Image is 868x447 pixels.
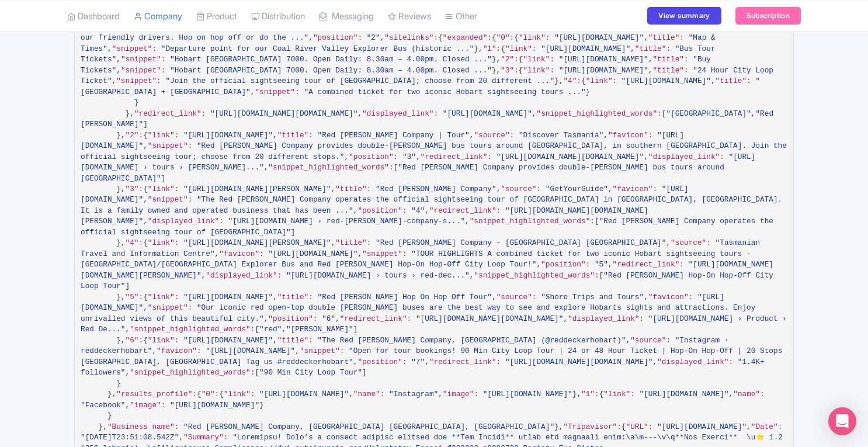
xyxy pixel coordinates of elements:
span: "link": [586,77,617,85]
span: "0": [202,390,220,399]
span: "Hobart [GEOGRAPHIC_DATA] 7000. Open Daily: 8.30am – 4.00pm. Closed ..." [170,66,492,75]
span: "favicon": [157,346,202,355]
span: "A combined ticket for two iconic Hobart sightseeing tours ..." [304,88,586,96]
span: "Red [PERSON_NAME] Company, [GEOGRAPHIC_DATA] [GEOGRAPHIC_DATA], [GEOGRAPHIC_DATA]" [183,422,554,431]
span: "[URL][DOMAIN_NAME] › red-[PERSON_NAME]-company-s..." [228,217,466,226]
span: "[PERSON_NAME]" [286,325,353,334]
span: "snippet": [121,66,166,75]
span: "snippet_highlighted_words": [130,368,255,377]
span: "snippet_highlighted_words": [470,217,595,226]
span: "position": [349,153,398,161]
span: "Tripavisor": [563,422,621,431]
span: "[URL][DOMAIN_NAME]" [622,77,711,85]
span: "0": [497,33,515,42]
span: "snippet": [362,250,407,258]
span: "redirect_link": [421,153,492,161]
span: "[URL][DOMAIN_NAME]" [183,336,273,345]
span: "[URL][DOMAIN_NAME]" [443,109,532,118]
span: "The Red [PERSON_NAME] Company, [GEOGRAPHIC_DATA] (@reddeckerhobart)" [318,336,626,345]
span: "source": [501,185,541,193]
span: "favicon": [608,131,653,140]
span: "link": [148,336,179,345]
span: "link": [505,44,537,53]
span: "snippet": [255,88,300,96]
span: "Shore Trips and Tours" [541,293,644,302]
span: "6" [322,314,335,323]
span: "favicon": [613,185,658,193]
span: "title": [652,55,688,64]
span: "3": [501,66,519,75]
span: "5" [595,260,608,269]
span: "Map & Times" [81,33,720,53]
span: "2": [501,55,519,64]
span: "displayed_link": [568,314,644,323]
span: "title": [277,131,313,140]
span: "Summary": [183,433,228,442]
span: "[URL][DOMAIN_NAME]" [559,66,648,75]
span: "[URL][DOMAIN_NAME]" [183,293,273,302]
span: "5": [126,293,144,302]
span: "[URL][DOMAIN_NAME][DOMAIN_NAME]" [505,358,653,366]
span: "[URL][DOMAIN_NAME]" [170,401,259,410]
span: "[URL][DOMAIN_NAME]" [554,33,644,42]
span: "[URL][DOMAIN_NAME]" [640,390,729,399]
span: "Red [PERSON_NAME] Company provides double-[PERSON_NAME] bus tours around [GEOGRAPHIC_DATA], in s... [81,141,791,161]
span: "6": [126,336,144,345]
span: "4": [126,238,144,247]
span: "snippet_highlighted_words": [268,163,393,172]
span: "3": [126,185,144,193]
span: "snippet": [116,77,161,85]
span: "link": [523,55,555,64]
span: "source": [474,131,514,140]
span: "GetYourGuide" [546,185,608,193]
span: "[URL][DOMAIN_NAME]" [183,131,273,140]
span: "link": [148,185,179,193]
div: Open Intercom Messenger [828,407,856,435]
span: "[URL][DOMAIN_NAME]" [259,390,349,399]
span: "Our iconic red open-top double [PERSON_NAME] buses are the best way to see and explore Hobarts s... [81,303,760,323]
span: "snippet": [148,141,193,150]
span: "redirect_link": [340,314,411,323]
span: "image": [130,401,165,410]
span: "redirect_link": [429,206,501,215]
span: "TOUR HIGHLIGHTS A combined ticket for two iconic Hobart sightseeing tours - [GEOGRAPHIC_DATA]/[G... [81,250,755,269]
span: "[URL][DOMAIN_NAME]" [541,44,630,53]
span: "Red [PERSON_NAME] Company" [376,185,497,193]
span: "Red [PERSON_NAME] Company | Tour" [318,131,470,140]
span: "Red [PERSON_NAME] Company provides double-[PERSON_NAME] bus tours around [GEOGRAPHIC_DATA]" [81,163,728,182]
span: "[URL][DOMAIN_NAME][DOMAIN_NAME]" [497,153,644,161]
a: Subscription [735,7,801,25]
span: "title": [277,336,313,345]
span: "[URL][DOMAIN_NAME][DOMAIN_NAME][PERSON_NAME]" [81,260,773,279]
span: "Departure point for our Coal River Valley Explorer Bus (historic ..." [161,44,474,53]
span: "1": [581,390,599,399]
span: "source": [671,238,711,247]
span: "redirect_link": [134,109,206,118]
span: "displayed_link": [148,217,224,226]
span: "snippet": [148,303,193,312]
span: "link": [224,390,255,399]
span: "image": [443,390,478,399]
span: "red" [259,325,282,334]
span: "snippet": [300,346,345,355]
span: "sitelinks": [384,33,438,42]
span: "URL": [626,422,653,431]
span: "[URL][DOMAIN_NAME]" [657,422,747,431]
span: "Tasmanian Travel and Information Centre" [81,238,765,258]
span: "link": [519,33,550,42]
span: "position": [357,358,407,366]
span: "The Red [PERSON_NAME] Company operates the official sightseeing tour of [GEOGRAPHIC_DATA] in [GE... [81,195,787,214]
span: "[URL][DOMAIN_NAME]" [559,55,648,64]
span: "redirect_link": [429,358,501,366]
span: "[URL][DOMAIN_NAME]" [268,250,357,258]
span: "[URL][DOMAIN_NAME][PERSON_NAME]" [183,185,331,193]
span: "2": [126,131,144,140]
span: "[DATE]T23:51:08.542Z" [81,433,179,442]
span: "[URL][DOMAIN_NAME]" [206,346,295,355]
span: "snippet": [121,55,166,64]
span: "[URL][DOMAIN_NAME]" [483,390,572,399]
span: "position": [357,206,407,215]
span: "[URL][DOMAIN_NAME][DOMAIN_NAME]" [210,109,358,118]
span: "displayed_link": [362,109,438,118]
span: "title": [277,293,313,302]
